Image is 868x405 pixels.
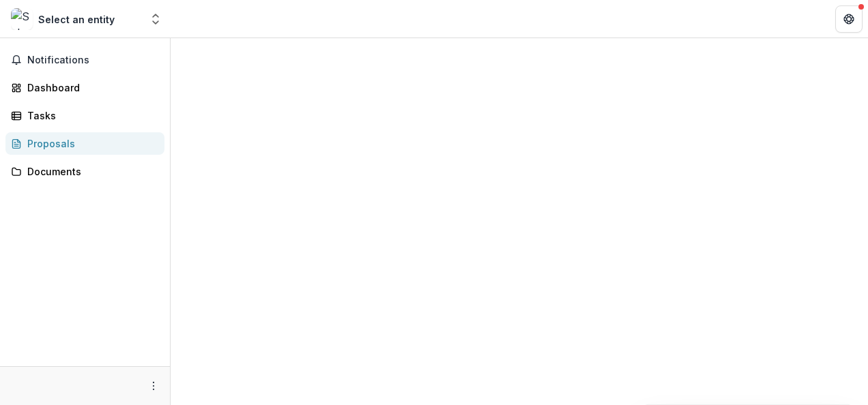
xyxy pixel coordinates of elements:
[38,12,115,27] div: Select an entity
[11,8,33,30] img: Select an entity
[5,104,164,127] a: Tasks
[145,378,162,394] button: More
[146,5,165,33] button: Open entity switcher
[27,108,154,123] div: Tasks
[27,80,154,95] div: Dashboard
[27,136,154,151] div: Proposals
[5,49,164,71] button: Notifications
[5,132,164,155] a: Proposals
[27,164,154,179] div: Documents
[835,5,863,33] button: Get Help
[5,160,164,183] a: Documents
[27,55,159,66] span: Notifications
[5,76,164,99] a: Dashboard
